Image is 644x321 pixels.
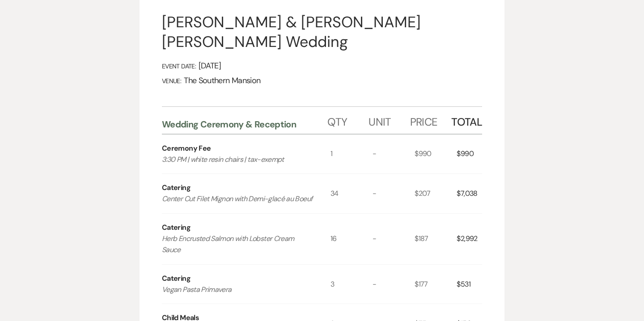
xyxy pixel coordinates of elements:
div: Catering [162,182,191,193]
div: 34 [330,174,373,213]
div: $187 [415,214,457,264]
div: Wedding Ceremony & Reception [162,118,327,130]
div: Ceremony Fee [162,143,211,154]
div: 1 [330,135,373,174]
div: 16 [330,214,373,264]
div: $177 [415,265,457,304]
div: $7,038 [457,174,482,213]
p: Center Cut Filet Mignon with Demi-glacé au Boeuf [162,193,314,205]
div: $2,992 [457,214,482,264]
div: - [373,174,415,213]
p: Vegan Pasta Primavera [162,284,314,296]
div: Unit [369,107,410,134]
div: [DATE] [162,61,482,71]
div: 3 [330,265,373,304]
div: $531 [457,265,482,304]
div: Total [451,107,482,134]
div: $207 [415,174,457,213]
div: - [373,135,415,174]
div: Price [410,107,451,134]
div: Qty [327,107,369,134]
div: $990 [457,135,482,174]
p: Herb Encrusted Salmon with Lobster Cream Sauce [162,233,314,256]
div: The Southern Mansion [162,76,482,86]
div: $990 [415,135,457,174]
div: - [373,214,415,264]
p: 3:30 PM | white resin chairs | tax-exempt [162,154,314,165]
div: Catering [162,222,191,233]
span: Event Date: [162,62,196,70]
div: [PERSON_NAME] & [PERSON_NAME] [PERSON_NAME] Wedding [162,13,482,52]
div: Catering [162,273,191,284]
span: Venue: [162,77,181,85]
div: - [373,265,415,304]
